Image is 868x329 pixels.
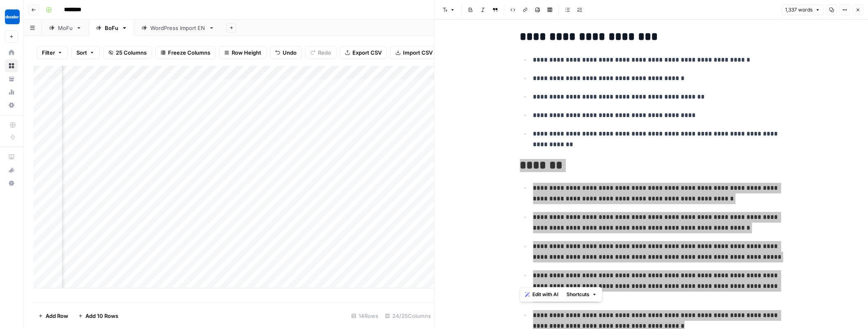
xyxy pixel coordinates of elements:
[532,291,558,298] span: Edit with AI
[71,46,100,59] button: Sort
[76,48,87,57] span: Sort
[318,48,331,57] span: Redo
[403,48,433,57] span: Import CSV
[390,46,438,59] button: Import CSV
[5,72,18,85] a: Your Data
[42,48,55,57] span: Filter
[46,312,68,320] span: Add Row
[270,46,302,59] button: Undo
[105,24,118,32] div: BoFu
[781,5,824,15] button: 1,337 words
[566,291,589,298] span: Shortcuts
[42,20,89,36] a: MoFu
[89,20,134,36] a: BoFu
[283,48,297,57] span: Undo
[5,177,18,190] button: Help + Support
[168,48,210,57] span: Freeze Columns
[5,163,18,177] button: What's new?
[340,46,387,59] button: Export CSV
[5,9,20,24] img: Docebo Logo
[155,46,216,59] button: Freeze Columns
[5,150,18,163] a: AirOps Academy
[116,48,147,57] span: 25 Columns
[563,289,600,300] button: Shortcuts
[150,24,205,32] div: WordPress Import EN
[522,289,562,300] button: Edit with AI
[73,309,123,322] button: Add 10 Rows
[37,46,68,59] button: Filter
[134,20,221,36] a: WordPress Import EN
[33,309,73,322] button: Add Row
[58,24,73,32] div: MoFu
[352,48,382,57] span: Export CSV
[305,46,336,59] button: Redo
[382,309,434,322] div: 24/25 Columns
[85,312,118,320] span: Add 10 Rows
[232,48,261,57] span: Row Height
[5,85,18,99] a: Usage
[348,309,382,322] div: 14 Rows
[103,46,152,59] button: 25 Columns
[5,46,18,59] a: Home
[5,59,18,72] a: Browse
[5,99,18,112] a: Settings
[785,6,813,14] span: 1,337 words
[219,46,267,59] button: Row Height
[5,7,18,27] button: Workspace: Docebo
